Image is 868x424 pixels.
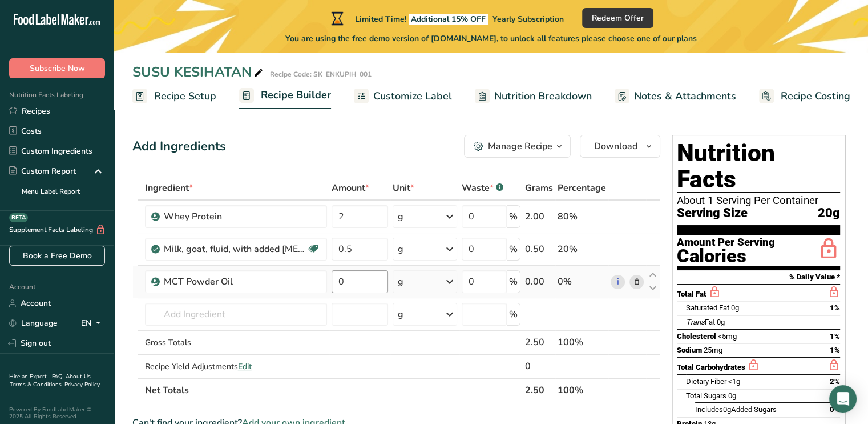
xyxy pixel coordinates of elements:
[145,337,327,349] div: Gross Totals
[261,87,331,103] span: Recipe Builder
[686,377,726,386] span: Dietary Fiber
[464,135,571,158] button: Manage Recipe
[164,275,306,289] div: MCT Powder Oil
[9,165,76,177] div: Custom Report
[398,275,403,289] div: g
[164,210,306,223] div: Whey Protein
[829,385,857,413] div: Open Intercom Messenger
[781,89,850,104] span: Recipe Costing
[9,246,105,266] a: Book a Free Demo
[558,275,606,289] div: 0%
[164,242,306,256] div: Milk, goat, fluid, with added [MEDICAL_DATA]
[558,181,606,195] span: Percentage
[285,33,697,45] span: You are using the free demo version of [DOMAIN_NAME], to unlock all features please choose one of...
[132,137,226,156] div: Add Ingredients
[580,135,660,158] button: Download
[723,405,731,414] span: 0g
[615,83,736,109] a: Notes & Attachments
[558,242,606,256] div: 20%
[64,381,100,389] a: Privacy Policy
[677,33,697,44] span: plans
[10,381,64,389] a: Terms & Conditions .
[132,62,265,82] div: SUSU KESIHATAN
[9,373,50,381] a: Hire an Expert .
[830,303,840,312] span: 1%
[143,378,523,402] th: Net Totals
[488,139,552,153] div: Manage Recipe
[354,83,452,109] a: Customize Label
[329,11,564,25] div: Limited Time!
[677,206,748,221] span: Serving Size
[525,242,553,256] div: 0.50
[686,391,726,400] span: Total Sugars
[830,377,840,386] span: 2%
[270,69,372,79] div: Recipe Code: SK_ENKUPIH_001
[718,332,737,341] span: <5mg
[398,307,403,321] div: g
[558,210,606,223] div: 80%
[677,237,775,248] div: Amount Per Serving
[81,317,105,330] div: EN
[145,361,327,373] div: Recipe Yield Adjustments
[592,12,644,24] span: Redeem Offer
[525,210,553,223] div: 2.00
[594,139,637,153] span: Download
[558,335,606,349] div: 100%
[332,181,369,195] span: Amount
[677,290,706,298] span: Total Fat
[611,275,625,289] a: i
[9,213,28,222] div: BETA
[704,346,722,354] span: 25mg
[409,14,488,25] span: Additional 15% OFF
[582,8,653,28] button: Redeem Offer
[677,140,840,193] h1: Nutrition Facts
[239,82,331,110] a: Recipe Builder
[717,318,725,326] span: 0g
[677,346,702,354] span: Sodium
[695,405,777,414] span: Includes Added Sugars
[398,210,403,223] div: g
[9,313,58,333] a: Language
[9,58,105,78] button: Subscribe Now
[52,373,66,381] a: FAQ .
[523,378,555,402] th: 2.50
[677,363,745,371] span: Total Carbohydrates
[525,359,553,373] div: 0
[759,83,850,109] a: Recipe Costing
[525,181,553,195] span: Grams
[728,377,740,386] span: <1g
[145,303,327,326] input: Add Ingredient
[30,62,85,74] span: Subscribe Now
[830,346,840,354] span: 1%
[728,391,736,400] span: 0g
[525,335,553,349] div: 2.50
[475,83,592,109] a: Nutrition Breakdown
[677,270,840,284] section: % Daily Value *
[634,89,736,104] span: Notes & Attachments
[462,181,503,195] div: Waste
[677,332,716,341] span: Cholesterol
[238,361,252,372] span: Edit
[373,89,452,104] span: Customize Label
[398,242,403,256] div: g
[731,303,739,312] span: 0g
[494,89,592,104] span: Nutrition Breakdown
[9,373,91,389] a: About Us .
[830,332,840,341] span: 1%
[555,378,608,402] th: 100%
[677,248,775,265] div: Calories
[686,318,705,326] i: Trans
[677,195,840,206] div: About 1 Serving Per Container
[154,89,216,104] span: Recipe Setup
[525,275,553,289] div: 0.00
[393,181,414,195] span: Unit
[686,303,729,312] span: Saturated Fat
[145,181,193,195] span: Ingredient
[818,206,840,221] span: 20g
[686,318,715,326] span: Fat
[132,83,216,109] a: Recipe Setup
[492,14,564,25] span: Yearly Subscription
[9,406,105,420] div: Powered By FoodLabelMaker © 2025 All Rights Reserved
